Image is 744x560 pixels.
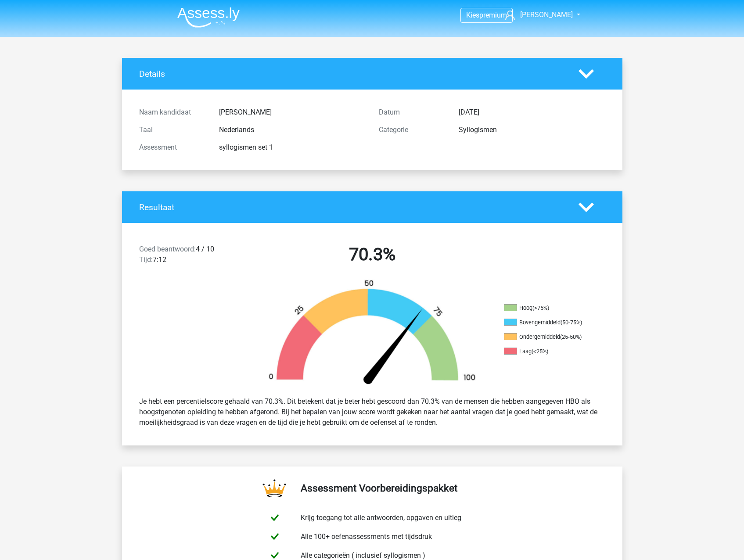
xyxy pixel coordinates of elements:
div: Datum [372,107,452,118]
div: (<25%) [532,348,548,355]
h4: Resultaat [139,202,565,212]
img: Assessly [177,7,240,28]
div: 4 / 10 7:12 [133,244,252,269]
div: Je hebt een percentielscore gehaald van 70.3%. Dit betekent dat je beter hebt gescoord dan 70.3% ... [133,393,612,431]
li: Bovengemiddeld [504,319,592,327]
li: Hoog [504,304,592,312]
div: (50-75%) [561,319,582,326]
img: 70.70fe67b65bcd.png [254,279,491,389]
div: Categorie [372,125,452,135]
div: Nederlands [212,125,372,135]
div: (>75%) [532,305,549,311]
li: Laag [504,348,592,355]
div: Taal [133,125,212,135]
li: Ondergemiddeld [504,333,592,341]
div: Syllogismen [452,125,612,135]
span: Kies [466,11,479,19]
span: [PERSON_NAME] [520,11,573,19]
a: Kiespremium [461,9,512,21]
h2: 70.3% [259,244,485,265]
div: (25-50%) [560,334,582,340]
div: Naam kandidaat [133,107,212,118]
span: Tijd: [139,255,153,264]
span: Goed beantwoord: [139,245,196,253]
div: [PERSON_NAME] [212,107,372,118]
div: [DATE] [452,107,612,118]
span: premium [479,11,507,19]
a: [PERSON_NAME] [502,10,574,20]
div: Assessment [133,142,212,153]
h4: Details [139,69,565,79]
div: syllogismen set 1 [212,142,372,153]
